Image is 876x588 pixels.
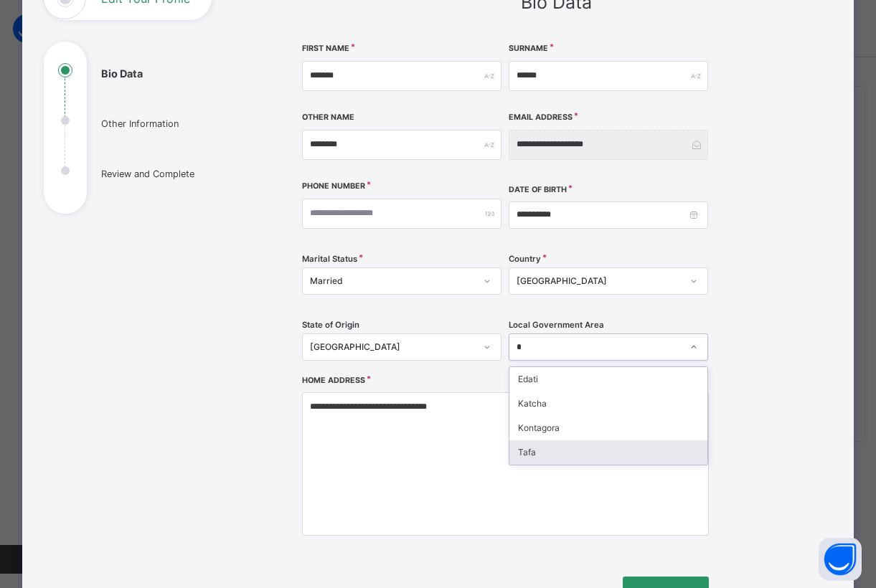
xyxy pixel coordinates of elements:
span: Marital Status [302,253,357,265]
label: Other Name [302,112,354,123]
div: Tafa [509,440,707,465]
div: [GEOGRAPHIC_DATA] [517,275,682,288]
span: Local Government Area [509,319,604,331]
div: Married [310,275,475,288]
label: Home Address [302,375,365,387]
div: Katcha [509,392,707,416]
div: Kontagora [509,416,707,440]
div: [GEOGRAPHIC_DATA] [310,341,475,354]
label: First Name [302,43,349,54]
label: Date of Birth [509,184,567,196]
button: Open asap [819,538,862,581]
label: Phone Number [302,181,365,192]
span: Country [509,253,541,265]
label: Email Address [509,112,573,123]
div: Edati [509,367,707,392]
label: Surname [509,43,548,54]
span: State of Origin [302,319,359,331]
